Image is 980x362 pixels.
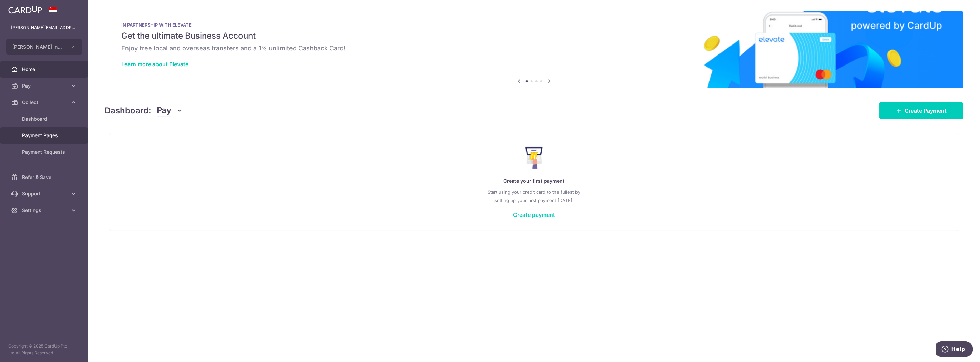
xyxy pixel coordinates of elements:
[123,177,945,185] p: Create your first payment
[22,82,68,89] span: Pay
[879,102,963,119] a: Create Payment
[513,211,555,218] a: Create payment
[22,99,68,106] span: Collect
[936,341,973,359] iframe: Opens a widget where you can find more information
[22,115,68,122] span: Dashboard
[8,6,42,14] img: CardUp
[123,188,945,204] p: Start using your credit card to the fullest by setting up your first payment [DATE]!
[121,61,188,68] a: Learn more about Elevate
[525,147,543,169] img: Make Payment
[22,149,68,155] span: Payment Requests
[157,104,171,117] span: Pay
[157,104,183,117] button: Pay
[22,190,68,197] span: Support
[121,44,947,52] h6: Enjoy free local and overseas transfers and a 1% unlimited Cashback Card!
[6,39,82,55] button: [PERSON_NAME] International School Pte Ltd
[22,174,68,181] span: Refer & Save
[22,132,68,139] span: Payment Pages
[105,104,151,117] h4: Dashboard:
[12,43,63,50] span: [PERSON_NAME] International School Pte Ltd
[11,24,77,31] p: [PERSON_NAME][EMAIL_ADDRESS][DOMAIN_NAME]
[22,207,68,214] span: Settings
[121,30,947,41] h5: Get the ultimate Business Account
[22,66,68,73] span: Home
[105,11,963,88] img: Renovation banner
[905,107,947,115] span: Create Payment
[121,22,947,28] p: IN PARTNERSHIP WITH ELEVATE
